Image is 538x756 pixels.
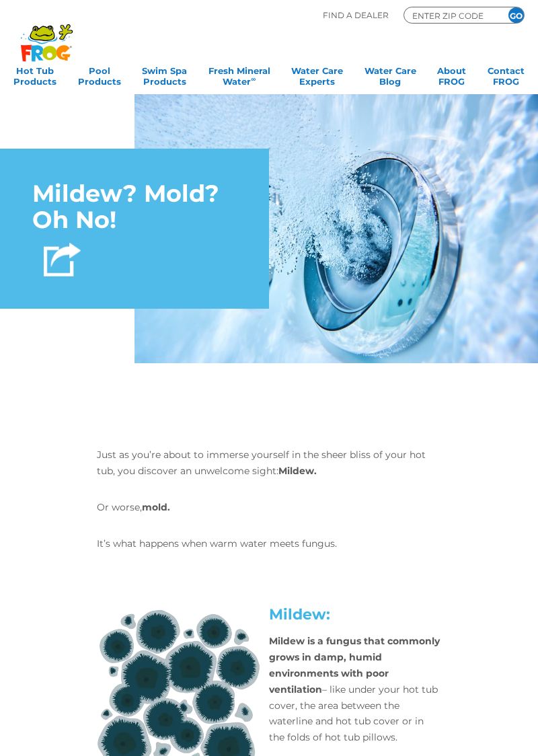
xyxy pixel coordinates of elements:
a: ContactFROG [488,61,525,88]
a: Water CareBlog [364,61,416,88]
strong: mold. [142,501,170,513]
h1: Mildew? Mold? Oh No! [32,181,237,233]
p: Or worse, [97,500,441,516]
p: Find A Dealer [323,7,389,24]
input: GO [508,7,524,23]
strong: Mildew is a fungus that commonly grows in damp, humid environments with poor ventilation [269,635,440,695]
a: PoolProducts [78,61,121,88]
a: AboutFROG [437,61,466,88]
a: Swim SpaProducts [142,61,187,88]
p: Just as you’re about to immerse yourself in the sheer bliss of your hot tub, you discover an unwe... [97,447,441,480]
img: Frog Products Logo [13,7,80,62]
a: Fresh MineralWater∞ [208,61,270,88]
a: Water CareExperts [291,61,343,88]
span: Mildew: [269,605,330,623]
a: Hot TubProducts [13,61,56,88]
sup: ∞ [251,75,256,83]
img: Underwater shot of silver hot tub jets [134,94,538,363]
img: Share [44,243,81,276]
strong: Mildew. [278,465,317,477]
p: – like under your hot tub cover, the area between the waterline and hot tub cover or in the folds... [269,634,441,746]
p: It’s what happens when warm water meets fungus. [97,536,441,552]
